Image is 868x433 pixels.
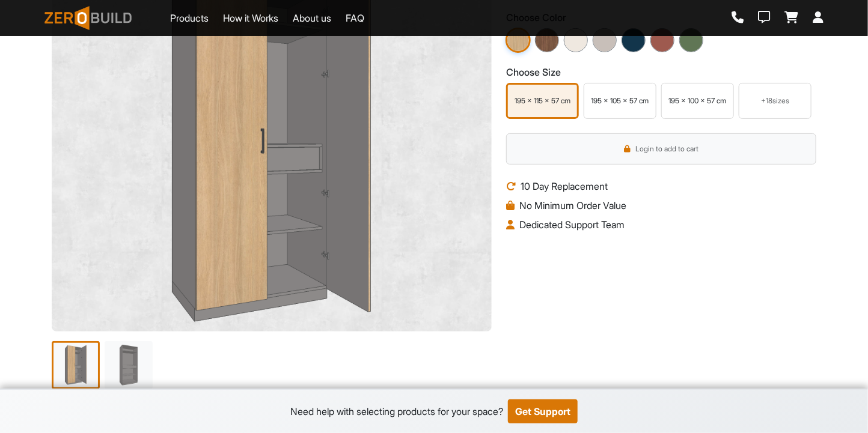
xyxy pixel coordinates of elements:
[664,95,731,106] div: 195 x 100 x 57 cm
[223,11,278,25] a: How it Works
[52,341,100,389] img: 2 Door Wardrobe #2 - Light Oak - 195 x 115 x 57 cm - Image 1
[506,179,816,193] li: 10 Day Replacement
[346,11,364,25] a: FAQ
[105,341,153,389] img: 2 Door Wardrobe #2 - Light Oak - 195 x 115 x 57 cm - Image 2
[564,28,588,52] img: Ivory Cream
[510,95,575,106] div: 195 x 115 x 57 cm
[506,67,816,78] h3: Choose Size
[170,11,209,25] a: Products
[635,144,698,154] span: Login to add to cart
[813,11,824,25] a: Login
[679,28,703,52] img: English Green
[744,95,806,106] div: + 18 sizes
[290,404,503,419] div: Need help with selecting products for your space?
[293,11,331,25] a: About us
[593,28,617,52] img: Sandstone
[535,28,559,52] img: Walnut Brown
[587,95,653,106] div: 195 x 105 x 57 cm
[622,28,646,52] img: Graphite Blue
[44,6,132,30] img: ZeroBuild logo
[508,399,578,423] button: Get Support
[650,28,674,52] img: Earth Brown
[506,28,531,53] img: Light Oak
[506,198,816,213] li: No Minimum Order Value
[506,217,816,232] li: Dedicated Support Team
